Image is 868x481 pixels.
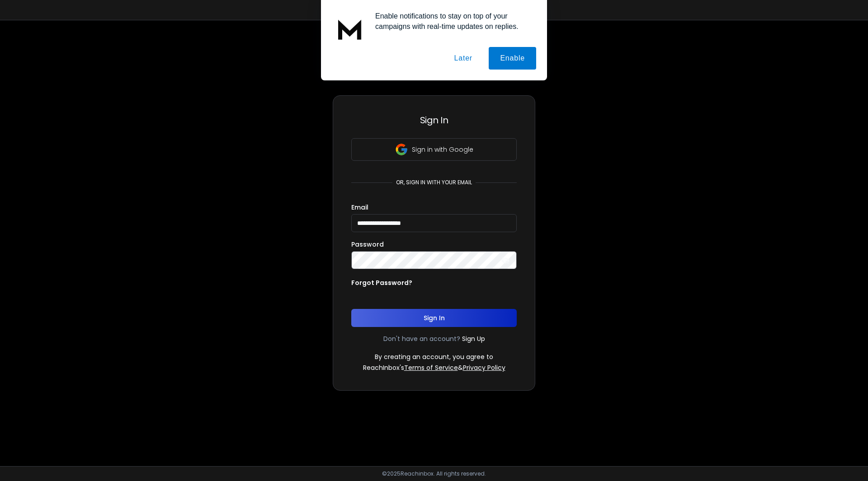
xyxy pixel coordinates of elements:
[382,470,486,477] p: © 2025 Reachinbox. All rights reserved.
[392,179,476,186] p: or, sign in with your email
[351,241,384,248] label: Password
[443,47,483,70] button: Later
[351,138,517,161] button: Sign in with Google
[489,47,536,70] button: Enable
[463,363,505,372] a: Privacy Policy
[375,352,493,361] p: By creating an account, you agree to
[351,278,412,287] p: Forgot Password?
[351,204,368,210] label: Email
[351,114,517,126] h3: Sign In
[404,363,458,372] a: Terms of Service
[351,309,517,327] button: Sign In
[412,145,473,154] p: Sign in with Google
[363,363,505,372] p: ReachInbox's &
[462,334,485,343] a: Sign Up
[383,334,460,343] p: Don't have an account?
[332,11,368,47] img: notification icon
[368,11,536,32] div: Enable notifications to stay on top of your campaigns with real-time updates on replies.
